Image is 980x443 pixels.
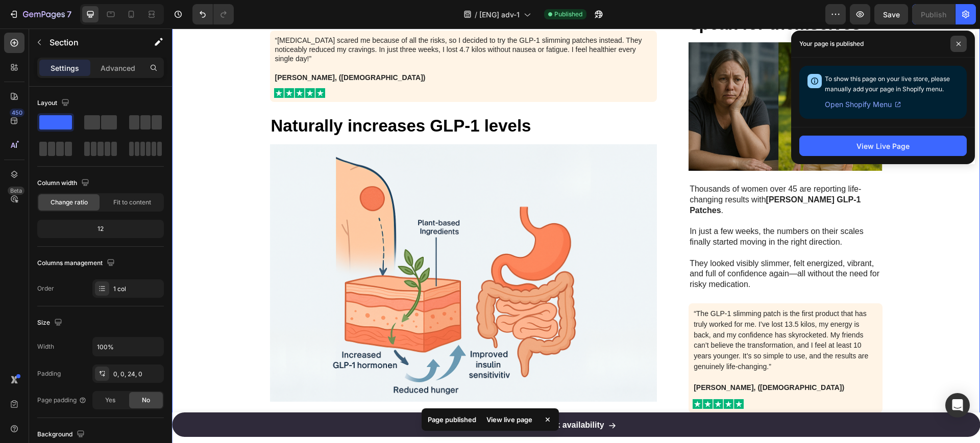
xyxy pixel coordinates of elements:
[98,116,485,374] img: gempages_576157732831232963-961fd707-fdd0-4de5-9c45-03af174dd285.png
[518,198,709,219] p: In just a few weeks, the numbers on their scales finally started moving in the right direction.
[521,371,572,380] img: gempages_576157732831232963-7f9d5d0d-86ca-41a8-a540-7d871bb19038.svg
[4,4,76,24] button: 7
[799,136,967,156] button: View Live Page
[37,96,71,110] div: Layout
[37,428,87,441] div: Background
[113,370,161,379] div: 0, 0, 24, 0
[517,14,710,142] img: gempages_576157732831232963-15848bda-ebaf-4f17-b868-5a31a19d41f3.jpg
[10,109,24,117] div: 450
[799,39,864,49] p: Your page is published
[93,337,163,356] input: Auto
[363,392,432,402] p: Check availability
[105,396,115,405] span: Yes
[39,222,162,236] div: 12
[113,284,161,294] div: 1 col
[37,284,54,293] div: Order
[102,60,153,69] img: gempages_576157732831232963-7f9d5d0d-86ca-41a8-a540-7d871bb19038.svg
[8,187,24,195] div: Beta
[98,86,485,110] h3: Naturally increases GLP-1 levels
[67,8,71,20] p: 7
[37,396,87,405] div: Page padding
[101,63,135,73] p: Advanced
[113,198,151,207] span: Fit to content
[172,29,980,443] iframe: Design area
[37,369,61,378] div: Padding
[51,198,88,207] span: Change ratio
[50,36,133,48] p: Section
[192,4,234,24] div: Undo/Redo
[874,4,908,24] button: Save
[428,414,476,425] p: Page published
[480,412,538,427] div: View live page
[479,9,520,20] span: [ENG] adv-1
[37,176,91,190] div: Column width
[825,98,892,111] span: Open Shopify Menu
[51,63,79,73] p: Settings
[522,281,696,342] span: “The GLP-1 slimming patch is the first product that has truly worked for me. I’ve lost 13.5 kilos...
[945,393,970,418] div: Open Intercom Messenger
[912,4,955,24] button: Publish
[475,9,477,20] span: /
[554,10,582,19] span: Published
[921,9,946,20] div: Publish
[522,355,672,363] strong: [PERSON_NAME], ([DEMOGRAPHIC_DATA])
[37,342,54,351] div: Width
[518,155,709,187] p: Thousands of women over 45 are reporting life-changing results with .
[103,8,470,34] span: “[MEDICAL_DATA] scared me because of all the risks, so I decided to try the GLP-1 slimming patche...
[825,75,950,93] span: To show this page on your live store, please manually add your page in Shopify menu.
[518,167,689,186] strong: [PERSON_NAME] GLP-1 Patches
[103,45,254,53] strong: [PERSON_NAME], ([DEMOGRAPHIC_DATA])
[37,316,64,330] div: Size
[856,141,910,151] div: View Live Page
[883,10,900,19] span: Save
[518,230,709,262] p: They looked visibly slimmer, felt energized, vibrant, and full of confidence again—all without th...
[142,396,150,405] span: No
[37,256,117,270] div: Columns management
